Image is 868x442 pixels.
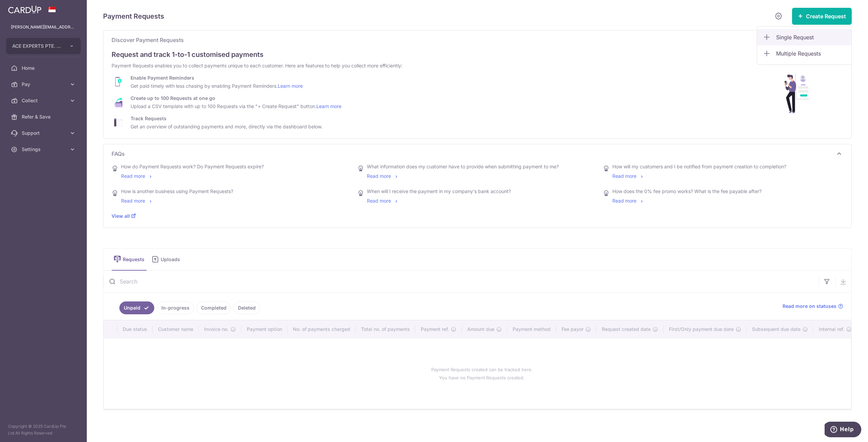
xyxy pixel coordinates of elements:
[103,11,164,22] h5: Payment Requests
[316,103,341,109] a: Learn more
[278,83,303,89] a: Learn more
[22,130,66,136] span: Support
[612,198,645,204] a: Read more
[121,198,153,204] a: Read more
[367,163,559,170] div: What information does my customer have to provide when submitting payment to me?
[112,161,843,222] div: FAQs
[561,326,584,333] span: Fee payor
[367,173,399,179] a: Read more
[121,163,264,170] div: How do Payment Requests work? Do Payment Requests expire?
[247,326,282,333] span: Payment option
[783,303,843,310] a: Read more on statuses
[22,65,66,71] span: Home
[131,75,303,81] div: Enable Payment Reminders
[15,5,29,11] span: Help
[121,173,153,179] a: Read more
[157,301,194,314] a: In-progress
[119,301,154,314] a: Unpaid
[361,326,410,333] span: Total no. of payments
[612,163,786,170] div: How will my customers and I be notified from payment creation to completion?
[22,81,66,88] span: Pay
[131,103,341,110] div: Upload a CSV template with up to 100 Requests via the "+ Create Request" button.
[112,344,852,403] div: Payment Requests created can be tracked here. You have no Payment Requests created.
[612,188,762,195] div: How does the 0% fee promo works? What is the fee payable after?
[112,213,136,219] a: View all
[112,249,147,270] a: Requests
[112,36,843,44] p: Discover Payment Requests
[367,198,399,204] a: Read more
[153,320,199,338] th: Customer name
[131,123,322,130] div: Get an overview of outstanding payments and more, directly via the dashboard below.
[758,63,839,121] img: discover-pr-main-ded6eac7aab3bb08a465cf057557a0459545d6c070696a32244c1273a93dbad8.png
[234,301,260,314] a: Deleted
[161,256,185,263] span: Uploads
[507,320,556,338] th: Payment method
[612,173,645,179] a: Read more
[204,326,229,333] span: Invoice no.
[783,303,836,310] span: Read more on statuses
[112,115,125,130] img: pr-track-requests-af49684137cef9fcbfa13f99db63d231e992a3789ded909f07728fb9957ca3dd.png
[112,150,835,158] span: FAQs
[602,326,651,333] span: Request created date
[117,320,153,338] th: Due status
[131,95,341,102] div: Create up to 100 Requests at one go
[112,47,843,133] div: Discover Payment Requests
[112,75,125,89] img: pr-payment-reminders-186ba84dcc3c0c7f913abed7add8ef9cb9771f7df7adf13e5faa68da660b0200.png
[293,326,350,333] span: No. of payments charged
[467,326,494,333] span: Amount due
[757,26,852,65] ul: Create Request
[22,146,66,153] span: Settings
[825,422,861,439] iframe: Opens a widget where you can find more information
[669,326,734,333] span: First/Only payment due date
[757,29,851,45] a: Single Request
[112,36,835,44] span: Discover Payment Requests
[776,49,846,58] span: Multiple Requests
[421,326,449,333] span: Payment ref.
[150,249,185,270] a: Uploads
[197,301,231,314] a: Completed
[112,49,843,60] div: Request and track 1-to-1 customised payments
[22,113,66,120] span: Refer & Save
[131,115,322,122] div: Track Requests
[792,8,852,25] button: Create Request
[11,24,76,30] p: [PERSON_NAME][EMAIL_ADDRESS][DOMAIN_NAME]
[121,188,233,195] div: How is another business using Payment Requests?
[103,271,819,292] input: Search
[6,38,81,54] button: ACE EXPERTS PTE. LTD.
[123,256,147,263] span: Requests
[12,43,62,49] span: ACE EXPERTS PTE. LTD.
[8,5,41,14] img: CardUp
[819,326,852,333] div: Internal ref.
[131,83,303,89] div: Get paid timely with less chasing by enabling Payment Reminders.
[752,326,801,333] span: Subsequent due date
[112,95,125,110] img: pr-bulk-prs-b5d0776341a15f4bcd8e4f4a4b6acc2b2a6c33383bd7b442d52ec72fb4d32e5b.png
[112,150,843,158] p: FAQs
[22,97,66,104] span: Collect
[112,62,620,69] div: Payment Requests enables you to collect payments unique to each customer. Here are features to he...
[757,45,851,62] a: Multiple Requests
[367,188,511,195] div: When will I receive the payment in my company's bank account?
[776,33,846,41] span: Single Request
